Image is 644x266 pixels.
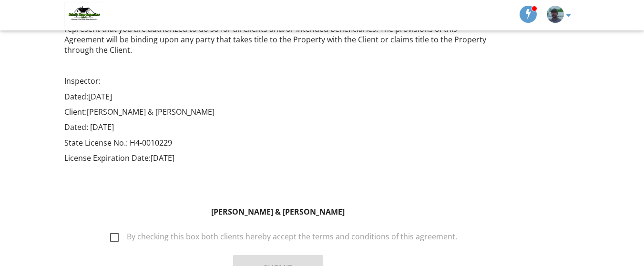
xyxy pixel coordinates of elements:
[110,232,457,244] label: By checking this box both clients hereby accept the terms and conditions of this agreement.
[64,138,492,148] p: State License No.: H4-0010229
[64,2,104,28] img: Priority Home Inspections, LLC
[211,207,345,217] strong: [PERSON_NAME] & [PERSON_NAME]
[64,13,492,56] p: You may not assign this Agreement. If there is more than one Client, you are signing on behalf of...
[64,122,492,132] p: Dated: [DATE]
[64,107,492,117] p: Client:[PERSON_NAME] & [PERSON_NAME]
[64,76,492,86] p: Inspector:
[64,91,492,102] p: Dated:[DATE]
[64,153,492,163] p: License Expiration Date:[DATE]
[547,6,564,23] img: head_shot.jpg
